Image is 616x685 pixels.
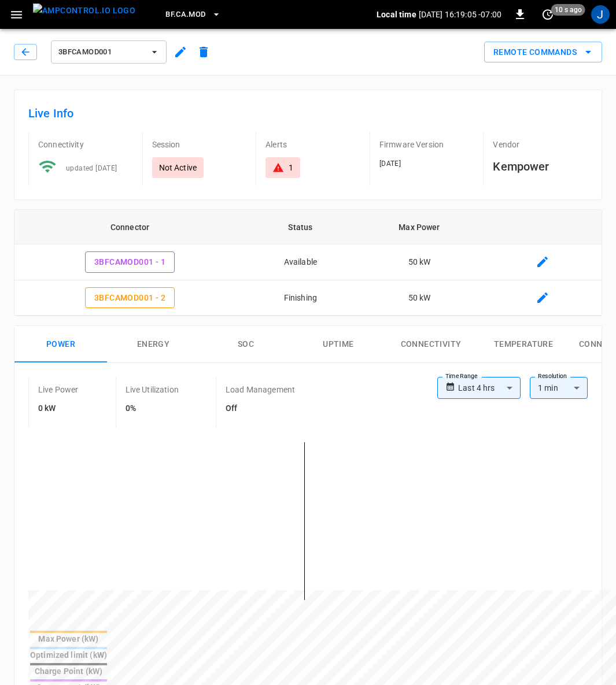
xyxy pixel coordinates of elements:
[66,164,117,172] span: updated [DATE]
[38,402,79,415] h6: 0 kW
[226,384,295,395] p: Load Management
[377,9,416,20] p: Local time
[126,384,179,395] p: Live Utilization
[152,139,247,150] p: Session
[458,377,521,399] div: Last 4 hrs
[126,402,179,415] h6: 0%
[33,3,135,18] img: ampcontrol.io logo
[28,104,588,123] h6: Live Info
[58,46,144,59] span: 3BFCAMOD001
[245,245,356,280] td: Available
[14,210,245,245] th: Connector
[477,326,570,363] button: Temperature
[85,251,175,273] button: 3BFCAMOD001 - 1
[159,162,197,173] p: Not Active
[493,157,588,176] h6: Kempower
[538,372,567,381] label: Resolution
[493,139,588,150] p: Vendor
[379,139,474,150] p: Firmware Version
[245,280,356,316] td: Finishing
[292,326,385,363] button: Uptime
[356,245,484,280] td: 50 kW
[530,377,588,399] div: 1 min
[14,210,602,316] table: connector table
[200,326,292,363] button: SOC
[245,210,356,245] th: Status
[14,326,107,363] button: Power
[107,326,200,363] button: Energy
[385,326,477,363] button: Connectivity
[538,5,557,24] button: set refresh interval
[484,42,602,63] div: remote commands options
[484,42,602,63] button: Remote Commands
[289,162,293,173] div: 1
[379,160,401,168] span: [DATE]
[356,280,484,316] td: 50 kW
[356,210,484,245] th: Max Power
[445,372,478,381] label: Time Range
[38,139,133,150] p: Connectivity
[165,8,205,21] span: BF.CA.MOD
[419,9,501,20] p: [DATE] 16:19:05 -07:00
[591,5,610,24] div: profile-icon
[161,3,225,26] button: BF.CA.MOD
[265,139,360,150] p: Alerts
[85,287,175,309] button: 3BFCAMOD001 - 2
[38,384,79,395] p: Live Power
[551,4,585,16] span: 10 s ago
[226,402,295,415] h6: Off
[51,40,167,64] button: 3BFCAMOD001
